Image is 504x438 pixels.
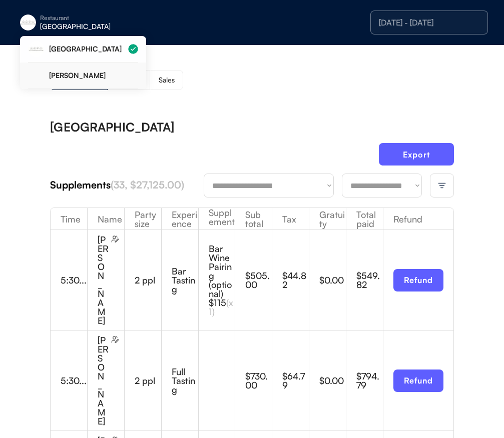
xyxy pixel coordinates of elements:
div: $0.00 [319,275,346,284]
button: Refund [393,369,443,392]
div: Full Tasting [172,367,198,394]
div: Party size [125,210,161,228]
div: Time [51,214,87,223]
img: users-edit.svg [111,335,119,343]
div: Sub total [235,210,272,228]
div: 5:30... [61,275,87,284]
div: Total paid [346,210,383,228]
div: Refund [383,214,453,223]
div: $44.82 [282,271,309,289]
div: 5:30... [61,376,87,385]
div: 2 ppl [135,376,161,385]
div: [GEOGRAPHIC_DATA] [50,121,174,133]
div: $549.82 [356,271,383,289]
div: Name [88,214,124,223]
button: Refund [393,269,443,291]
img: yH5BAEAAAAALAAAAAABAAEAAAIBRAA7 [28,67,44,83]
img: eleven-madison-park-new-york-ny-logo-1.jpg [20,14,36,30]
div: [GEOGRAPHIC_DATA] [40,23,166,30]
div: $505.00 [245,271,272,289]
div: $0.00 [319,376,346,385]
div: 2 ppl [135,275,161,284]
div: [PERSON_NAME] [98,335,109,425]
div: Experience [162,210,198,228]
img: eleven-madison-park-new-york-ny-logo-1.jpg [28,41,44,57]
div: Sales [159,76,175,83]
img: users-edit.svg [111,235,119,243]
div: Restaurant [40,15,166,21]
div: Supplements [199,208,235,235]
div: Supplements [50,178,204,192]
div: $794.79 [356,371,383,389]
font: (33, $27,125.00) [111,178,184,191]
div: Gratuity [309,210,346,228]
div: $730.00 [245,371,272,389]
img: Group%2048096198.svg [128,44,138,54]
img: filter-lines.svg [437,181,446,190]
div: Tax [272,214,309,223]
div: [GEOGRAPHIC_DATA] [49,45,123,52]
div: Bar Tasting [172,266,198,293]
div: [PERSON_NAME] [49,72,138,79]
font: (x1) [209,297,233,317]
div: [PERSON_NAME] [98,235,109,325]
div: $64.79 [282,371,309,389]
button: Export [379,143,454,165]
div: Bar Wine Pairing (optional) $115 [209,244,235,316]
div: [DATE] - [DATE] [379,18,479,26]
